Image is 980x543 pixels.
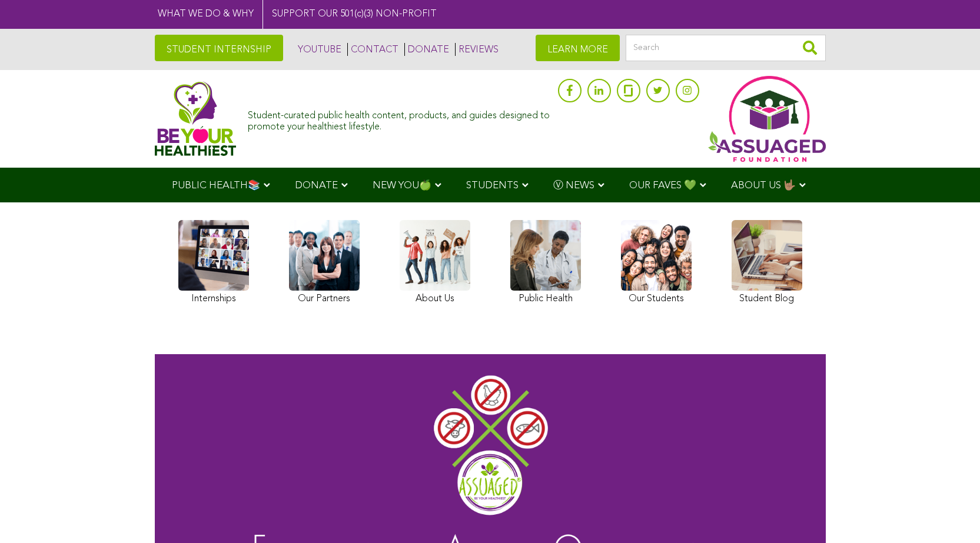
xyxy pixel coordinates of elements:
span: NEW YOU🍏 [373,181,431,191]
img: Assuaged App [708,76,826,162]
span: OUR FAVES 💚 [629,181,696,191]
a: YOUTUBE [295,43,341,56]
span: Ⓥ NEWS [553,181,594,191]
span: ABOUT US 🤟🏽 [731,181,796,191]
a: DONATE [404,43,449,56]
span: DONATE [295,181,338,191]
a: REVIEWS [455,43,499,56]
a: LEARN MORE [536,35,620,61]
iframe: Chat Widget [921,487,980,543]
div: Navigation Menu [155,168,826,202]
a: STUDENT INTERNSHIP [155,35,283,61]
span: PUBLIC HEALTH📚 [172,181,260,191]
input: Search [626,35,826,61]
div: Student-curated public health content, products, and guides designed to promote your healthiest l... [248,105,552,133]
a: CONTACT [347,43,398,56]
img: glassdoor [624,85,632,96]
span: STUDENTS [466,181,519,191]
img: Assuaged [155,81,237,156]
